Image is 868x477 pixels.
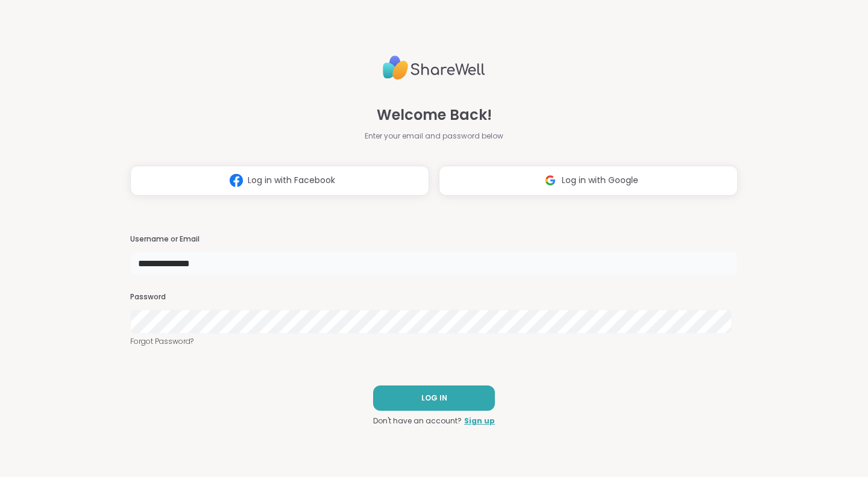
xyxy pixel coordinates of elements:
[365,131,503,142] span: Enter your email and password below
[562,174,638,187] span: Log in with Google
[464,416,495,426] a: Sign up
[225,169,248,192] img: ShareWell Logomark
[373,416,462,426] span: Don't have an account?
[439,166,738,196] button: Log in with Google
[248,174,335,187] span: Log in with Facebook
[130,336,738,347] a: Forgot Password?
[373,385,495,411] button: LOG IN
[377,104,492,126] span: Welcome Back!
[130,292,738,302] h3: Password
[383,51,485,85] img: ShareWell Logo
[539,169,562,192] img: ShareWell Logomark
[130,166,429,196] button: Log in with Facebook
[130,234,738,245] h3: Username or Email
[421,393,447,404] span: LOG IN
